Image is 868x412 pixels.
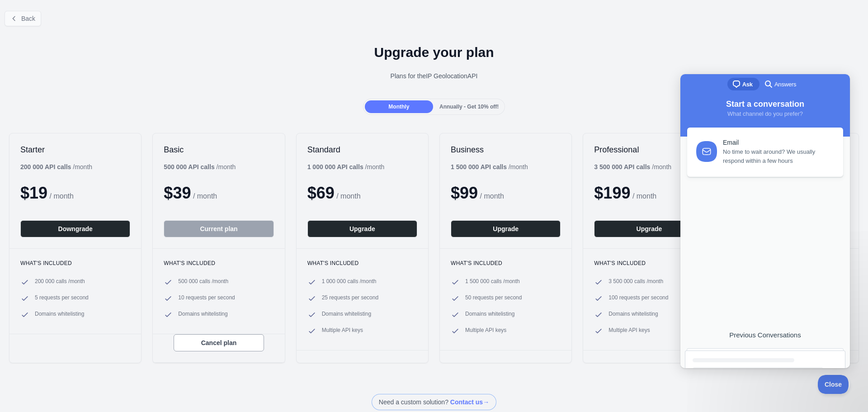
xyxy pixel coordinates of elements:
[680,74,850,368] iframe: Help Scout Beacon - Live Chat, Contact Form, and Knowledge Base
[307,163,363,170] b: 1 000 000 API calls
[451,144,561,155] h2: Business
[307,144,417,155] h2: Standard
[307,162,385,171] div: / month
[451,163,507,170] b: 1 500 000 API calls
[594,144,704,155] h2: Professional
[818,375,850,394] iframe: Help Scout Beacon - Close
[451,162,528,171] div: / month
[594,162,671,171] div: / month
[594,163,650,170] b: 3 500 000 API calls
